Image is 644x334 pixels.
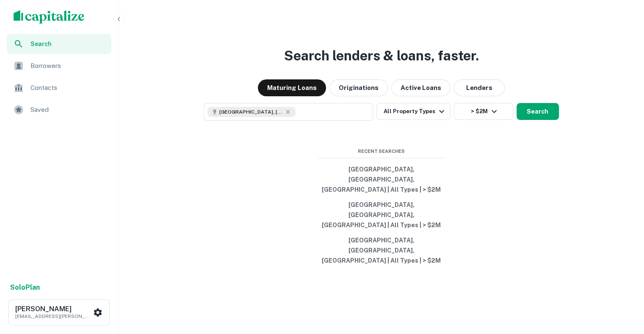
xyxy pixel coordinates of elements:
[204,103,373,121] button: [GEOGRAPHIC_DATA], [GEOGRAPHIC_DATA], [GEOGRAPHIC_DATA]
[318,162,445,197] button: [GEOGRAPHIC_DATA], [GEOGRAPHIC_DATA], [GEOGRAPHIC_DATA] | All Types | > $2M
[391,79,451,96] button: Active Loans
[30,105,106,115] span: Saved
[30,39,106,49] span: Search
[15,312,91,320] p: [EMAIL_ADDRESS][PERSON_NAME][DOMAIN_NAME]
[7,78,111,98] a: Contacts
[10,282,40,293] a: SoloPlan
[318,148,445,155] span: Recent Searches
[329,79,388,96] button: Originations
[219,108,283,116] span: [GEOGRAPHIC_DATA], [GEOGRAPHIC_DATA], [GEOGRAPHIC_DATA]
[284,46,479,66] h3: Search lenders & loans, faster.
[454,103,513,120] button: > $2M
[30,83,106,93] span: Contacts
[7,100,111,120] a: Saved
[602,239,644,280] iframe: Chat Widget
[318,197,445,233] button: [GEOGRAPHIC_DATA], [GEOGRAPHIC_DATA], [GEOGRAPHIC_DATA] | All Types | > $2M
[15,306,91,312] h6: [PERSON_NAME]
[14,10,85,24] img: capitalize-logo.png
[8,299,110,326] button: [PERSON_NAME][EMAIL_ADDRESS][PERSON_NAME][DOMAIN_NAME]
[30,61,106,71] span: Borrowers
[7,56,111,76] a: Borrowers
[517,103,559,120] button: Search
[10,283,40,291] strong: Solo Plan
[7,34,111,54] a: Search
[376,103,450,120] button: All Property Types
[258,79,326,96] button: Maturing Loans
[454,79,505,96] button: Lenders
[318,233,445,268] button: [GEOGRAPHIC_DATA], [GEOGRAPHIC_DATA], [GEOGRAPHIC_DATA] | All Types | > $2M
